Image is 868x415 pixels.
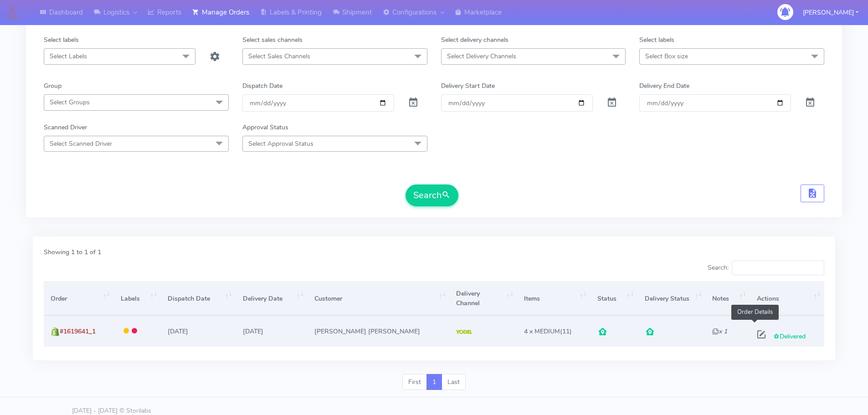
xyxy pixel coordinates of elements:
label: Scanned Driver [44,123,87,132]
th: Status: activate to sort column ascending [591,282,638,316]
img: Yodel [456,330,472,334]
td: [DATE] [236,316,307,346]
td: [DATE] [161,316,236,346]
label: Select sales channels [242,35,303,45]
span: #1619641_1 [60,327,96,336]
th: Notes: activate to sort column ascending [705,282,750,316]
th: Items: activate to sort column ascending [517,282,591,316]
label: Group [44,81,62,91]
span: Delivered [773,332,806,341]
span: 4 x MEDIUM [524,327,560,336]
label: Showing 1 to 1 of 1 [44,247,101,257]
a: 1 [426,374,442,390]
button: Search [406,184,458,206]
th: Labels: activate to sort column ascending [114,282,161,316]
th: Delivery Channel: activate to sort column ascending [449,282,517,316]
label: Select delivery channels [441,35,508,45]
span: Select Groups [50,98,90,107]
span: Select Delivery Channels [447,52,516,61]
label: Search: [708,261,824,275]
i: x 1 [712,327,727,336]
img: shopify.png [51,327,60,336]
label: Select labels [44,35,79,45]
button: [PERSON_NAME] [796,3,865,22]
th: Order: activate to sort column ascending [44,282,114,316]
span: Select Approval Status [248,139,313,148]
th: Delivery Status: activate to sort column ascending [637,282,705,316]
input: Search: [732,261,824,275]
span: Select Sales Channels [248,52,310,61]
span: Select Scanned Driver [50,139,112,148]
label: Delivery End Date [639,81,689,91]
label: Approval Status [242,123,288,132]
label: Dispatch Date [242,81,282,91]
td: [PERSON_NAME] [PERSON_NAME] [308,316,450,346]
label: Delivery Start Date [441,81,495,91]
span: Select Labels [50,52,87,61]
label: Select labels [639,35,674,45]
span: (11) [524,327,572,336]
span: Select Box size [645,52,688,61]
th: Dispatch Date: activate to sort column ascending [161,282,236,316]
th: Customer: activate to sort column ascending [308,282,450,316]
th: Delivery Date: activate to sort column ascending [236,282,307,316]
th: Actions: activate to sort column ascending [750,282,824,316]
